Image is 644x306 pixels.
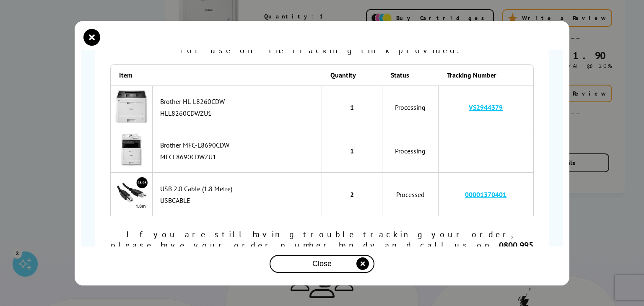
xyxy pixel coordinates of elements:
[382,64,439,86] th: Status
[439,64,534,86] th: Tracking Number
[270,255,374,273] button: close modal
[110,229,534,262] div: If you are still having trouble tracking your order, please have your order number handy and call...
[382,86,439,130] td: Processing
[322,86,382,130] td: 1
[160,184,317,193] div: USB 2.0 Cable (1.8 Metre)
[115,177,148,210] img: USB 2.0 Cable (1.8 Metre)
[322,64,382,86] th: Quantity
[160,109,317,117] div: HLL8260CDWZU1
[312,259,332,268] span: Close
[86,31,98,44] button: close modal
[110,64,153,86] th: Item
[160,153,317,161] div: MFCL8690CDWZU1
[115,133,148,166] img: Brother MFC-L8690CDW
[322,129,382,173] td: 1
[322,173,382,216] td: 2
[160,141,317,149] div: Brother MFC-L8690CDW
[160,97,317,106] div: Brother HL-L8260CDW
[469,103,503,112] a: VS2944379
[382,173,439,216] td: Processed
[160,196,317,205] div: USBCABLE
[382,129,439,173] td: Processing
[465,190,506,199] a: 00001370401
[115,90,148,123] img: Brother HL-L8260CDW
